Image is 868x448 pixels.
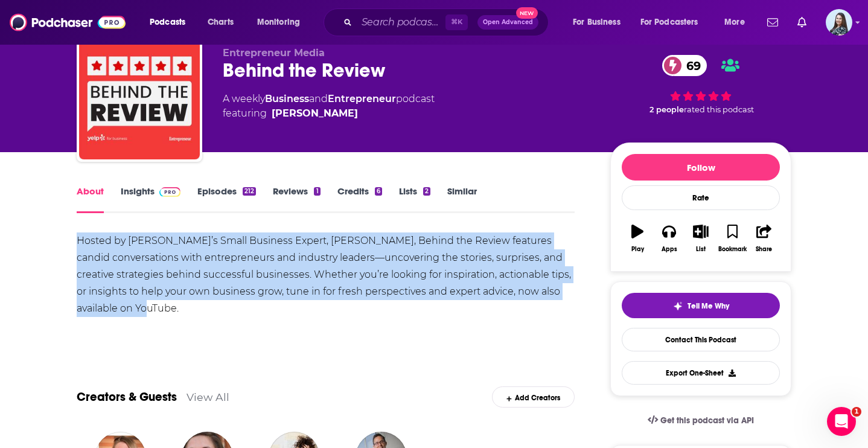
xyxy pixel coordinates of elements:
span: Open Advanced [483,19,533,25]
span: ⌘ K [445,14,468,30]
button: Open AdvancedNew [477,15,538,30]
a: Creators & Guests [77,389,177,405]
div: Search podcasts, credits, & more... [335,8,560,36]
a: Episodes212 [197,185,256,213]
img: Behind the Review [79,39,200,159]
div: 6 [375,187,382,196]
span: For Business [573,14,621,31]
button: open menu [716,13,760,32]
span: Monitoring [257,14,300,31]
div: Share [756,246,772,253]
span: Podcasts [150,14,185,31]
a: Similar [447,185,477,213]
a: InsightsPodchaser Pro [121,185,180,213]
span: 69 [674,55,707,76]
iframe: Intercom live chat [827,407,856,436]
div: Apps [662,246,677,253]
span: Logged in as brookefortierpr [826,9,852,36]
a: Get this podcast via API [638,406,764,435]
span: 2 people [649,105,684,114]
div: A weekly podcast [223,92,435,121]
a: Show notifications dropdown [793,12,811,33]
button: Bookmark [716,217,748,260]
div: 2 [423,187,430,196]
div: Bookmark [718,246,747,253]
a: 69 [662,55,707,76]
img: Podchaser Pro [159,187,180,197]
span: New [516,7,538,19]
div: List [696,246,706,253]
button: Share [748,217,780,260]
button: open menu [141,13,201,32]
button: open menu [564,13,636,32]
span: Tell Me Why [688,301,729,311]
span: For Podcasters [640,14,698,31]
span: 1 [852,407,861,417]
button: Show profile menu [826,9,852,36]
img: Podchaser - Follow, Share and Rate Podcasts [10,11,126,34]
a: Reviews1 [273,185,320,213]
a: Lists2 [399,185,430,213]
a: Emily Washcovick [272,106,358,121]
div: 69 2 peoplerated this podcast [610,47,791,122]
button: Export One-Sheet [622,361,780,385]
span: Get this podcast via API [660,415,754,426]
a: Contact This Podcast [622,328,780,351]
span: More [724,14,745,31]
a: Entrepreneur [328,93,396,104]
input: Search podcasts, credits, & more... [357,13,445,32]
div: Play [631,246,644,253]
span: Charts [208,14,234,31]
a: View All [187,391,229,403]
button: Apps [653,217,685,260]
div: 1 [314,187,320,196]
div: Rate [622,185,780,210]
button: Follow [622,154,780,181]
span: and [309,93,328,104]
a: Show notifications dropdown [762,12,783,33]
div: 212 [243,187,256,196]
button: List [685,217,716,260]
span: rated this podcast [684,105,754,114]
a: About [77,185,104,213]
img: tell me why sparkle [673,301,683,311]
a: Charts [200,13,241,32]
span: Entrepreneur Media [223,47,325,59]
span: featuring [223,106,435,121]
a: Credits6 [337,185,382,213]
img: User Profile [826,9,852,36]
button: Play [622,217,653,260]
div: Add Creators [492,386,575,408]
a: Business [265,93,309,104]
button: open menu [249,13,316,32]
button: open menu [633,13,716,32]
div: Hosted by [PERSON_NAME]’s Small Business Expert, [PERSON_NAME], Behind the Review features candid... [77,232,575,317]
button: tell me why sparkleTell Me Why [622,293,780,318]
